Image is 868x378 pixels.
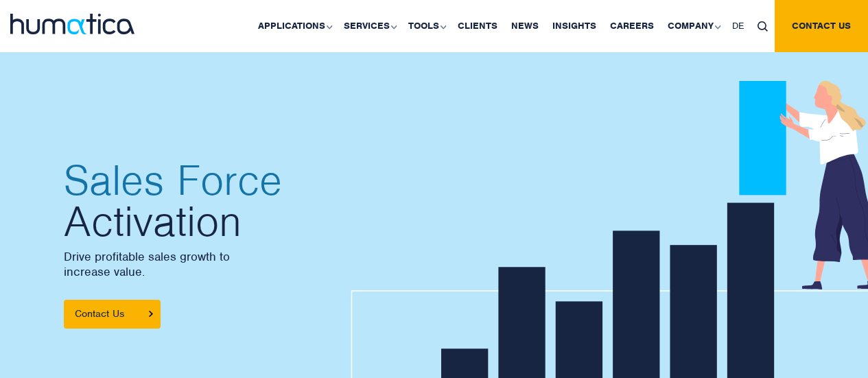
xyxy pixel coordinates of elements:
span: DE [732,20,744,32]
a: Contact Us [64,300,161,329]
h2: Activation [64,160,421,242]
span: Sales Force [64,160,421,201]
img: arrowicon [149,311,153,317]
img: search_icon [758,21,768,32]
p: Drive profitable sales growth to increase value. [64,249,421,279]
img: logo [10,14,134,34]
